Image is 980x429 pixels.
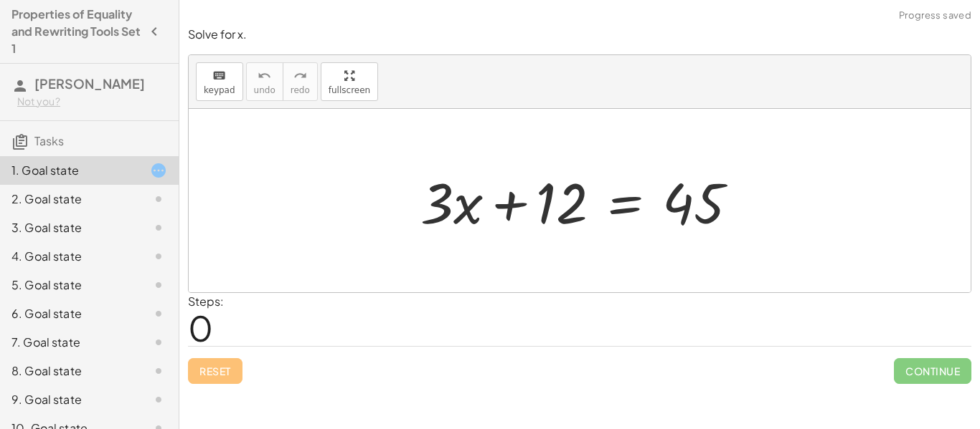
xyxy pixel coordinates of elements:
div: 6. Goal state [11,305,127,322]
i: Task not started. [150,334,167,351]
div: 3. Goal state [11,219,127,236]
span: Progress saved [899,9,971,23]
i: Task not started. [150,362,167,380]
button: redoredo [283,62,318,101]
button: undoundo [246,62,283,101]
div: 1. Goal state [11,162,127,179]
i: Task not started. [150,391,167,408]
span: 0 [188,306,213,350]
div: 4. Goal state [11,248,127,265]
i: Task not started. [150,219,167,236]
span: Tasks [34,133,64,148]
div: Not you? [17,95,167,109]
i: Task not started. [150,248,167,265]
span: [PERSON_NAME] [34,75,145,92]
span: fullscreen [329,85,370,95]
i: keyboard [212,67,226,85]
h4: Properties of Equality and Rewriting Tools Set 1 [11,6,141,57]
p: Solve for x. [188,26,971,43]
span: redo [291,85,310,95]
div: 5. Goal state [11,276,127,294]
span: keypad [204,85,235,95]
i: redo [293,67,307,85]
i: Task not started. [150,191,167,208]
span: undo [254,85,275,95]
i: undo [258,67,271,85]
button: fullscreen [321,62,378,101]
div: 7. Goal state [11,334,127,351]
label: Steps: [188,294,224,309]
i: Task not started. [150,305,167,322]
div: 9. Goal state [11,391,127,408]
button: keyboardkeypad [196,62,243,101]
div: 2. Goal state [11,191,127,208]
i: Task started. [150,162,167,179]
i: Task not started. [150,276,167,294]
div: 8. Goal state [11,362,127,380]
